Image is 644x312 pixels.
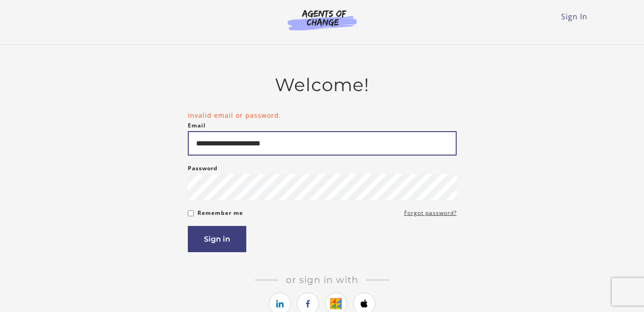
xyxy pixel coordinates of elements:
label: Remember me [197,208,243,219]
img: Agents of Change Logo [278,9,366,30]
li: Invalid email or password. [188,110,457,120]
span: Or sign in with [278,274,366,285]
label: Password [188,163,218,174]
a: Sign In [561,12,587,22]
h2: Welcome! [188,74,457,96]
button: Sign in [188,226,246,252]
a: Forgot password? [404,208,457,219]
label: Email [188,120,206,131]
